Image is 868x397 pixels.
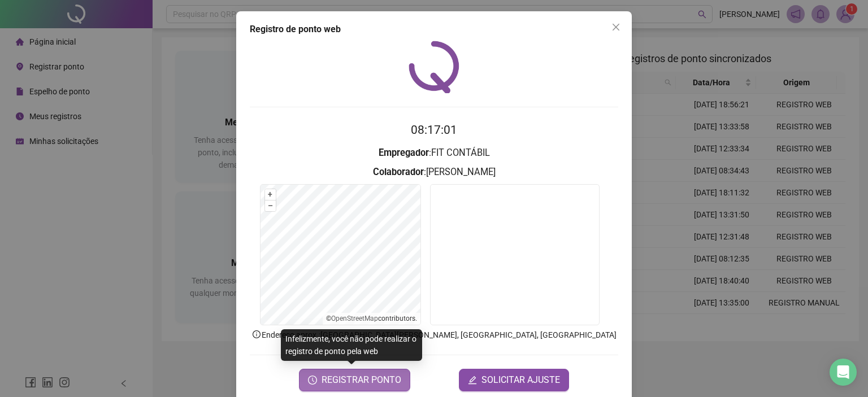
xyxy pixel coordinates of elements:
[299,369,410,391] button: REGISTRAR PONTO
[322,373,401,387] span: REGISTRAR PONTO
[331,315,378,322] a: OpenStreetMap
[265,189,276,200] button: +
[481,373,560,387] span: SOLICITAR AJUSTE
[459,369,569,391] button: editSOLICITAR AJUSTE
[373,167,424,177] strong: Colaborador
[281,329,422,361] div: Infelizmente, você não pode realizar o registro de ponto pela web
[611,23,620,32] span: close
[379,147,429,158] strong: Empregador
[409,41,459,93] img: QRPoint
[250,165,618,180] h3: : [PERSON_NAME]
[326,315,417,322] li: © contributors.
[308,376,317,385] span: clock-circle
[250,146,618,160] h3: : FIT CONTÁBIL
[265,200,276,211] button: –
[250,23,618,36] div: Registro de ponto web
[251,329,262,339] span: info-circle
[411,123,457,137] time: 08:17:01
[250,329,618,341] p: Endereço aprox. : [GEOGRAPHIC_DATA][PERSON_NAME], [GEOGRAPHIC_DATA], [GEOGRAPHIC_DATA]
[607,18,625,36] button: Close
[468,376,477,385] span: edit
[830,359,857,386] div: Open Intercom Messenger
